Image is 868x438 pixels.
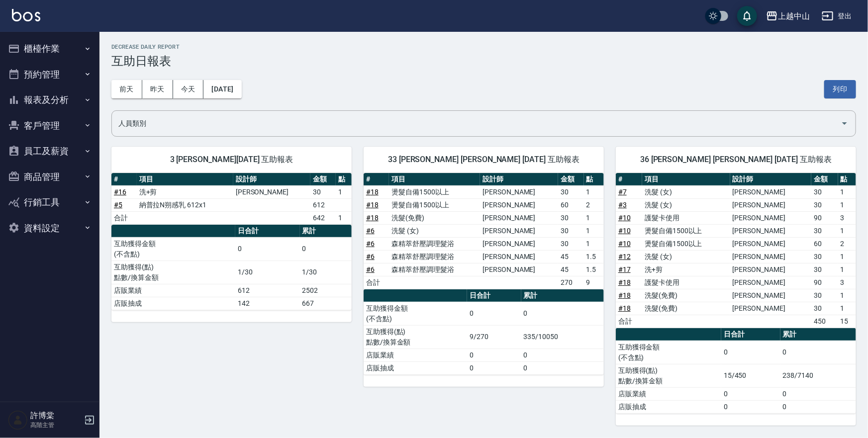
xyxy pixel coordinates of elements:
a: #6 [366,227,375,235]
td: 30 [811,185,838,198]
td: 142 [235,297,300,310]
th: 項目 [389,173,480,186]
button: Open [837,115,853,131]
th: 項目 [642,173,730,186]
td: 30 [811,289,838,302]
td: 洗髮(免費) [642,302,730,315]
td: 1 [838,185,856,198]
button: 櫃檯作業 [4,36,96,62]
td: 3 [838,211,856,224]
button: 商品管理 [4,164,96,190]
th: 設計師 [233,173,310,186]
button: 預約管理 [4,62,96,88]
td: 30 [811,224,838,237]
td: 238/7140 [780,364,856,387]
th: 金額 [811,173,838,186]
td: 30 [811,302,838,315]
td: 0 [235,237,300,261]
button: 客戶管理 [4,113,96,139]
td: [PERSON_NAME] [730,302,812,315]
td: 護髮卡使用 [642,211,730,224]
a: #3 [618,201,627,209]
button: 上越中山 [762,6,814,26]
th: 設計師 [730,173,812,186]
td: 1 [584,211,604,224]
td: 15/450 [721,364,780,387]
td: [PERSON_NAME] [730,185,812,198]
td: 30 [558,211,583,224]
td: 667 [300,297,352,310]
td: 1.5 [584,250,604,263]
th: # [111,173,137,186]
p: 高階主管 [30,421,81,430]
td: 店販業績 [616,387,721,400]
button: [DATE] [203,80,241,98]
a: #18 [366,214,379,222]
div: 上越中山 [778,10,810,22]
a: #10 [618,227,631,235]
th: # [364,173,389,186]
td: 0 [467,349,521,361]
td: 0 [721,341,780,364]
td: 護髮卡使用 [642,276,730,289]
td: [PERSON_NAME] [730,237,812,250]
td: 店販抽成 [111,297,235,310]
a: #5 [114,201,122,209]
span: 36 [PERSON_NAME] [PERSON_NAME] [DATE] 互助報表 [628,155,844,165]
td: 1/30 [300,261,352,284]
button: 員工及薪資 [4,138,96,164]
td: 1 [838,302,856,315]
h2: Decrease Daily Report [111,44,856,50]
a: #18 [618,278,631,286]
a: #18 [366,188,379,196]
button: 前天 [111,80,142,98]
button: 登出 [818,7,856,25]
a: #10 [618,214,631,222]
td: 90 [811,276,838,289]
td: [PERSON_NAME] [480,185,558,198]
th: # [616,173,642,186]
td: 店販業績 [111,284,235,297]
td: 45 [558,250,583,263]
td: 642 [310,211,336,224]
button: 行銷工具 [4,189,96,215]
td: [PERSON_NAME] [480,263,558,276]
td: 9/270 [467,325,521,349]
th: 累計 [300,225,352,238]
td: 450 [811,315,838,328]
td: 森精萃舒壓調理髮浴 [389,237,480,250]
td: 0 [521,349,604,361]
td: 互助獲得(點) 點數/換算金額 [364,325,467,349]
td: 3 [838,276,856,289]
h5: 許博棠 [30,411,81,421]
td: 0 [780,341,856,364]
a: #18 [366,201,379,209]
a: #18 [618,291,631,299]
th: 設計師 [480,173,558,186]
td: 0 [521,361,604,374]
td: [PERSON_NAME] [730,276,812,289]
th: 日合計 [235,225,300,238]
td: 9 [584,276,604,289]
table: a dense table [111,225,352,310]
th: 點 [584,173,604,186]
a: #7 [618,188,627,196]
td: 30 [310,185,336,198]
td: 洗髮(免費) [642,289,730,302]
td: 1 [584,237,604,250]
th: 點 [838,173,856,186]
td: 270 [558,276,583,289]
td: 612 [310,198,336,211]
td: 612 [235,284,300,297]
td: [PERSON_NAME] [480,198,558,211]
td: 1 [838,263,856,276]
th: 金額 [310,173,336,186]
td: 洗髮 (女) [389,224,480,237]
td: 0 [467,302,521,325]
td: 店販抽成 [364,361,467,374]
td: 燙髮自備1500以上 [389,198,480,211]
td: 合計 [364,276,389,289]
td: 0 [300,237,352,261]
td: 0 [780,400,856,413]
td: [PERSON_NAME] [480,211,558,224]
